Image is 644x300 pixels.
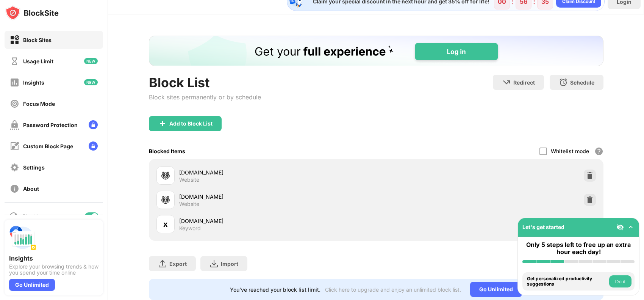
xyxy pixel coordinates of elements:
div: [DOMAIN_NAME] [179,217,376,225]
div: Click here to upgrade and enjoy an unlimited block list. [325,286,461,293]
img: lock-menu.svg [89,120,98,129]
div: Password Protection [23,122,78,128]
img: focus-off.svg [10,99,19,108]
div: Let's get started [522,224,564,230]
img: password-protection-off.svg [10,120,19,130]
div: Blocking [23,213,44,220]
div: Focus Mode [23,101,55,107]
img: about-off.svg [10,184,19,193]
iframe: Banner [149,36,603,66]
img: logo-blocksite.svg [5,5,59,20]
div: Add to Block List [169,121,213,127]
div: Get personalized productivity suggestions [527,276,607,287]
div: Block List [149,75,261,90]
img: push-insights.svg [9,224,36,251]
img: time-usage-off.svg [10,57,19,66]
img: block-on.svg [10,35,19,45]
div: Export [169,261,187,267]
img: omni-setup-toggle.svg [627,223,635,231]
img: lock-menu.svg [89,141,98,151]
div: Schedule [570,79,594,86]
button: Do it [609,275,631,287]
img: insights-off.svg [10,78,19,87]
img: favicons [161,171,170,180]
div: [DOMAIN_NAME] [179,168,376,176]
div: Custom Block Page [23,143,73,149]
div: About [23,185,39,192]
img: eye-not-visible.svg [616,223,624,231]
div: Settings [23,164,45,171]
div: Go Unlimited [9,279,55,291]
div: Block Sites [23,37,52,43]
img: new-icon.svg [84,58,98,64]
div: Insights [9,254,98,262]
div: Insights [23,79,44,86]
div: Import [221,261,238,267]
div: Usage Limit [23,58,53,64]
img: customize-block-page-off.svg [10,141,19,151]
img: settings-off.svg [10,163,19,172]
div: Website [179,201,199,207]
div: Website [179,176,199,183]
div: Explore your browsing trends & how you spend your time online [9,264,98,276]
div: Block sites permanently or by schedule [149,93,261,101]
div: Whitelist mode [551,148,589,154]
div: [DOMAIN_NAME] [179,193,376,201]
img: favicons [161,195,170,204]
div: Keyword [179,225,201,232]
div: Go Unlimited [470,282,522,297]
img: blocking-icon.svg [9,212,18,221]
div: Blocked Items [149,148,185,154]
div: x [163,218,168,230]
img: new-icon.svg [84,79,98,85]
div: Only 5 steps left to free up an extra hour each day! [522,241,635,256]
div: You’ve reached your block list limit. [230,286,320,293]
div: Redirect [513,79,535,86]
